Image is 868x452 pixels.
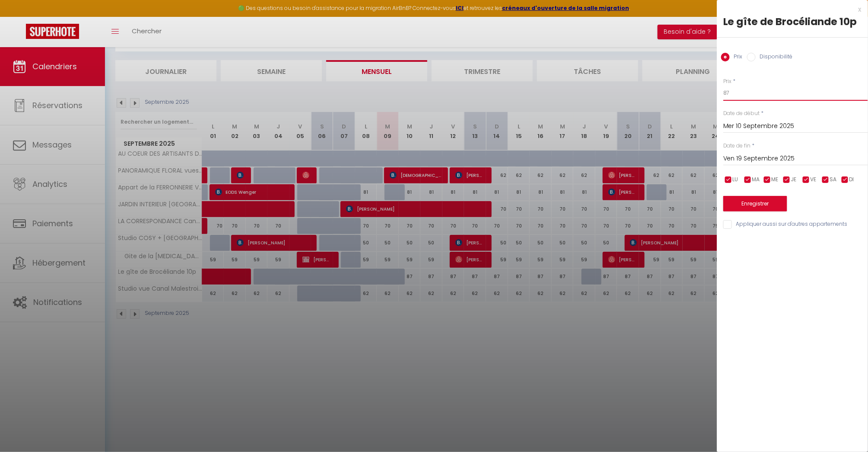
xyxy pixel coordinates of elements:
[830,176,837,184] span: SA
[723,196,787,212] button: Enregistrer
[723,77,732,86] label: Prix
[752,176,760,184] span: MA
[791,176,797,184] span: JE
[772,176,779,184] span: ME
[717,4,862,15] div: x
[723,142,751,150] label: Date de fin
[733,176,738,184] span: LU
[756,53,793,62] label: Disponibilité
[730,53,743,62] label: Prix
[811,176,817,184] span: VE
[7,3,33,29] button: Ouvrir le widget de chat LiveChat
[849,176,854,184] span: DI
[723,109,760,118] label: Date de début
[723,15,862,29] div: Le gîte de Brocéliande 10p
